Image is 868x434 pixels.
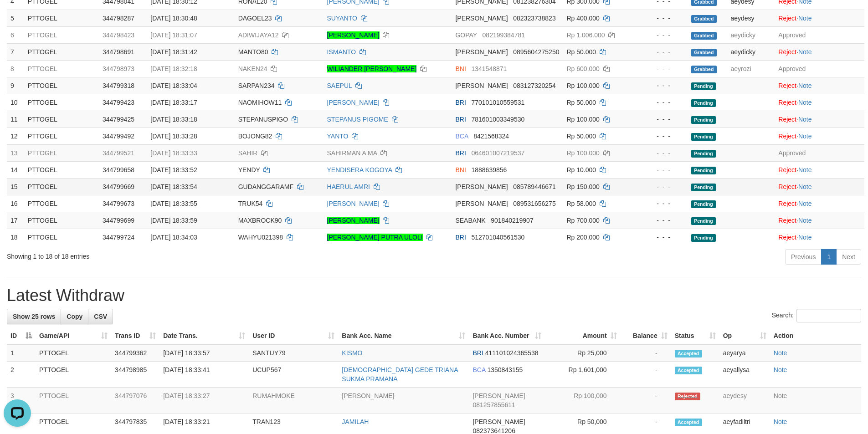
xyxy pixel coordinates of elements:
[36,388,111,414] td: PTTOGEL
[455,200,508,207] span: [PERSON_NAME]
[342,366,457,383] a: [DEMOGRAPHIC_DATA] GEDE TRIANA SUKMA PRAMANA
[473,349,483,357] span: BRI
[545,362,621,388] td: Rp 1,601,000
[327,166,392,174] a: YENDISERA KOGOYA
[473,392,525,399] span: [PERSON_NAME]
[798,82,812,89] a: Note
[770,327,861,344] th: Action
[775,128,864,144] td: ·
[778,200,796,207] a: Reject
[775,195,864,212] td: ·
[238,15,272,22] span: DAGOEL23
[7,212,24,229] td: 17
[621,362,671,388] td: -
[150,65,197,72] span: [DATE] 18:32:18
[641,199,683,208] div: - - -
[111,362,159,388] td: 344798985
[691,167,716,174] span: Pending
[566,149,599,157] span: Rp 100.000
[24,10,99,26] td: PTTOGEL
[778,217,796,224] a: Reject
[24,144,99,161] td: PTTOGEL
[327,31,380,39] a: [PERSON_NAME]
[103,15,134,22] span: 344798287
[150,166,197,174] span: [DATE] 18:33:52
[150,217,197,224] span: [DATE] 18:33:59
[159,327,249,344] th: Date Trans.: activate to sort column ascending
[111,388,159,414] td: 344797076
[150,82,197,89] span: [DATE] 18:33:04
[94,313,107,320] span: CSV
[471,149,524,157] span: Copy 064601007219537 to clipboard
[727,43,775,60] td: aeydicky
[691,15,717,23] span: Grabbed
[455,31,477,39] span: GOPAY
[691,116,716,124] span: Pending
[621,327,671,344] th: Balance: activate to sort column ascending
[150,31,197,39] span: [DATE] 18:31:07
[238,149,258,157] span: SAHIR
[238,99,282,106] span: NAOMIHOW11
[327,217,380,224] a: [PERSON_NAME]
[798,166,812,174] a: Note
[566,48,596,56] span: Rp 50.000
[455,234,466,241] span: BRI
[455,149,466,157] span: BRI
[691,150,716,158] span: Pending
[327,99,380,106] a: [PERSON_NAME]
[545,327,621,344] th: Amount: activate to sort column ascending
[473,401,515,408] span: Copy 081257855611 to clipboard
[327,15,357,22] a: SUYANTO
[566,217,599,224] span: Rp 700.000
[103,116,134,123] span: 344799425
[471,99,524,106] span: Copy 770101010559531 to clipboard
[238,82,275,89] span: SARPAN234
[7,248,355,261] div: Showing 1 to 18 of 18 entries
[7,229,24,245] td: 18
[778,82,796,89] a: Reject
[485,349,539,357] span: Copy 411101024365538 to clipboard
[675,367,702,374] span: Accepted
[641,115,683,124] div: - - -
[566,183,599,190] span: Rp 150.000
[621,388,671,414] td: -
[103,48,134,56] span: 344798691
[327,48,356,56] a: ISMANTO
[774,349,787,357] a: Note
[150,48,197,56] span: [DATE] 18:31:42
[675,419,702,426] span: Accepted
[566,234,599,241] span: Rp 200.000
[327,133,349,140] a: YANTO
[798,133,812,140] a: Note
[7,111,24,128] td: 11
[327,149,377,157] a: SAHIRMAN A MA
[159,362,249,388] td: [DATE] 18:33:41
[641,31,683,40] div: - - -
[641,233,683,242] div: - - -
[798,116,812,123] a: Note
[7,286,861,305] h1: Latest Withdraw
[621,344,671,362] td: -
[455,183,508,190] span: [PERSON_NAME]
[513,183,555,190] span: Copy 085789446671 to clipboard
[727,26,775,43] td: aeydicky
[641,148,683,158] div: - - -
[342,418,369,425] a: JAMILAH
[778,116,796,123] a: Reject
[159,344,249,362] td: [DATE] 18:33:57
[103,82,134,89] span: 344799318
[7,128,24,144] td: 12
[238,200,263,207] span: TRUK54
[103,133,134,140] span: 344799492
[24,178,99,195] td: PTTOGEL
[566,166,596,174] span: Rp 10.000
[150,116,197,123] span: [DATE] 18:33:18
[719,388,770,414] td: aeydesy
[691,200,716,208] span: Pending
[103,31,134,39] span: 344798423
[566,15,599,22] span: Rp 400.000
[36,362,111,388] td: PTTOGEL
[775,111,864,128] td: ·
[24,26,99,43] td: PTTOGEL
[238,217,282,224] span: MAXBROCK90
